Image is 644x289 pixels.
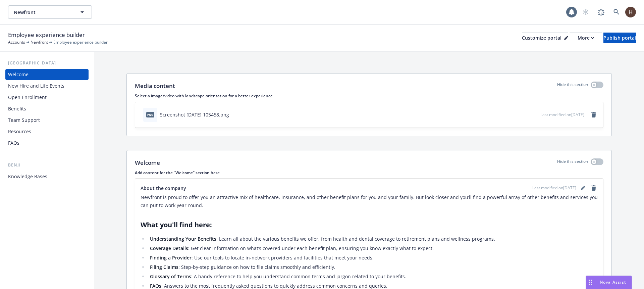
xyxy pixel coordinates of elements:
div: [GEOGRAPHIC_DATA] [5,60,89,66]
button: Newfront [8,5,92,19]
strong: Understanding Your Benefits [150,236,216,242]
a: Welcome [5,69,89,80]
a: remove [590,184,598,192]
div: Benji [5,162,89,168]
li: : Use our tools to locate in-network providers and facilities that meet your needs. [148,254,598,262]
div: Resources [8,126,31,137]
strong: Glossary of Terms [150,273,191,280]
div: Team Support [8,115,40,126]
a: Knowledge Bases [5,171,89,182]
p: Add content for the "Welcome" section here [135,170,603,176]
button: Nova Assist [586,276,632,289]
strong: Coverage Details [150,245,188,251]
span: Employee experience builder [53,39,108,45]
p: Select a image/video with landscape orientation for a better experience [135,93,603,99]
button: More [570,33,602,43]
button: preview file [532,111,538,118]
div: Benefits [8,103,26,114]
div: Drag to move [586,276,594,289]
div: Screenshot [DATE] 105458.png [160,111,229,118]
a: remove [590,111,598,119]
button: download file [521,111,526,118]
div: More [578,33,594,43]
p: Media content [135,82,175,90]
p: Hide this section [557,158,588,167]
h2: What you'll find here: [141,220,598,230]
a: Benefits [5,103,89,114]
div: Welcome [8,69,29,80]
a: editPencil [579,184,587,192]
a: Resources [5,126,89,137]
div: New Hire and Life Events [8,81,64,91]
a: Report a Bug [594,5,608,19]
p: Welcome [135,158,160,167]
div: Customize portal [522,33,568,43]
span: png [146,112,154,117]
p: Hide this section [557,82,588,90]
a: Newfront [31,39,48,45]
span: Last modified on [DATE] [532,185,576,191]
strong: FAQs [150,283,161,289]
span: Newfront [14,9,72,16]
button: Customize portal [522,33,568,43]
div: Knowledge Bases [8,171,47,182]
span: About the company [141,185,186,192]
img: photo [625,7,636,17]
li: : A handy reference to help you understand common terms and jargon related to your benefits. [148,273,598,281]
a: Start snowing [579,5,592,19]
span: Nova Assist [600,279,626,285]
li: : Learn all about the various benefits we offer, from health and dental coverage to retirement pl... [148,235,598,243]
a: Open Enrollment [5,92,89,103]
strong: Finding a Provider [150,254,192,261]
strong: Filing Claims [150,264,178,270]
button: Publish portal [603,33,636,43]
span: Last modified on [DATE] [540,112,584,117]
span: Employee experience builder [8,31,85,39]
div: Open Enrollment [8,92,47,103]
li: : Step-by-step guidance on how to file claims smoothly and efficiently. [148,263,598,271]
div: Publish portal [603,33,636,43]
div: FAQs [8,138,19,148]
p: Newfront is proud to offer you an attractive mix of healthcare, insurance, and other benefit plan... [141,193,598,209]
a: Accounts [8,39,25,45]
li: : Get clear information on what’s covered under each benefit plan, ensuring you know exactly what... [148,244,598,252]
a: FAQs [5,138,89,148]
a: New Hire and Life Events [5,81,89,91]
a: Team Support [5,115,89,126]
a: Search [610,5,623,19]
